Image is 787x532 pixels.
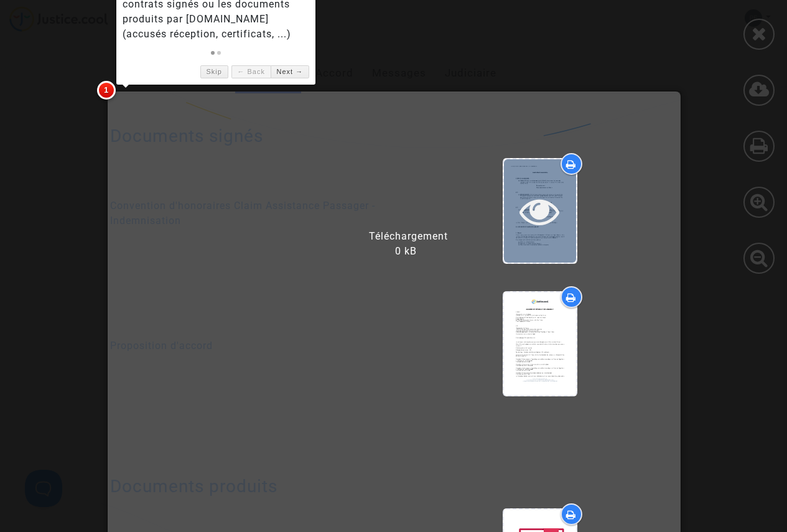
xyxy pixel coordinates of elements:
span: 1 [97,81,116,100]
a: Skip [200,65,228,78]
div: Convention d'honoraires Claim Assistance Passager - Indemnisation [110,198,384,228]
div: Proposition d'accord [110,338,384,353]
a: ← Back [231,65,271,78]
h2: Documents signés [110,125,263,147]
a: Next → [271,65,309,78]
h2: Documents produits [110,475,677,497]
